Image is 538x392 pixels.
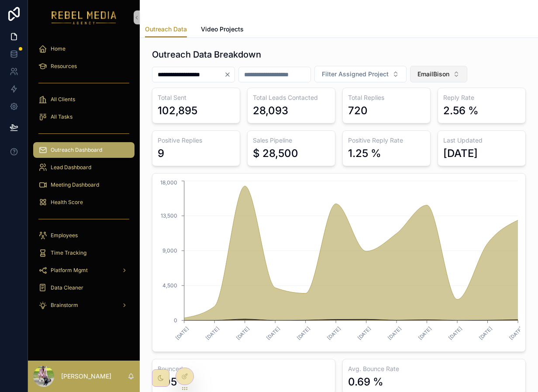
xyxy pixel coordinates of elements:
[158,104,197,118] div: 102,895
[201,21,244,39] a: Video Projects
[253,136,330,145] h3: Sales Pipeline
[348,136,425,145] h3: Positive Reply Rate
[508,325,524,341] text: [DATE]
[253,104,288,118] div: 28,093
[417,70,449,78] span: EmailBison
[158,93,235,102] h3: Total Sent
[145,25,187,34] span: Outreach Data
[326,325,342,341] text: [DATE]
[51,147,102,153] span: Outreach Dashboard
[51,267,88,274] span: Platform Mgmt
[51,249,86,256] span: Time Tracking
[348,365,520,373] h3: Avg. Bounce Rate
[33,41,134,57] a: Home
[28,35,140,324] div: scrollable content
[33,228,134,243] a: Employees
[443,147,478,160] div: [DATE]
[51,45,66,52] span: Home
[158,147,164,160] div: 9
[162,282,177,289] tspan: 4,500
[356,325,372,341] text: [DATE]
[52,10,117,24] img: App logo
[33,58,134,74] a: Resources
[33,160,134,175] a: Lead Dashboard
[33,194,134,210] a: Health Score
[348,104,368,118] div: 720
[322,70,389,78] span: Filter Assigned Project
[253,93,330,102] h3: Total Leads Contacted
[158,136,235,145] h3: Positive Replies
[174,317,177,324] tspan: 0
[33,262,134,278] a: Platform Mgmt
[33,109,134,125] a: All Tasks
[33,177,134,193] a: Meeting Dashboard
[51,232,78,239] span: Employees
[478,325,493,341] text: [DATE]
[161,212,177,219] tspan: 13,500
[61,372,111,381] p: [PERSON_NAME]
[51,113,72,120] span: All Tasks
[443,93,520,102] h3: Reply Rate
[160,179,177,186] tspan: 18,000
[348,375,383,389] div: 0.69 %
[145,21,187,38] a: Outreach Data
[33,245,134,261] a: Time Tracking
[266,325,281,341] text: [DATE]
[443,136,520,145] h3: Last Updated
[152,48,261,61] h1: Outreach Data Breakdown
[51,199,83,206] span: Health Score
[51,302,78,309] span: Brainstorm
[158,179,520,346] div: chart
[51,181,99,188] span: Meeting Dashboard
[314,66,407,82] button: Select Button
[33,297,134,313] a: Brainstorm
[51,284,83,291] span: Data Cleaner
[447,325,463,341] text: [DATE]
[162,247,177,254] tspan: 9,000
[348,147,381,160] div: 1.25 %
[158,365,330,373] h3: Bounced
[386,325,402,341] text: [DATE]
[33,280,134,296] a: Data Cleaner
[33,92,134,107] a: All Clients
[253,147,298,160] div: $ 28,500
[51,164,91,171] span: Lead Dashboard
[205,325,221,341] text: [DATE]
[296,325,311,341] text: [DATE]
[51,96,75,103] span: All Clients
[51,63,77,70] span: Resources
[443,104,479,118] div: 2.56 %
[235,325,251,341] text: [DATE]
[224,71,235,78] button: Clear
[201,25,244,34] span: Video Projects
[174,325,190,341] text: [DATE]
[348,93,425,102] h3: Total Replies
[33,142,134,158] a: Outreach Dashboard
[410,66,467,82] button: Select Button
[417,325,433,341] text: [DATE]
